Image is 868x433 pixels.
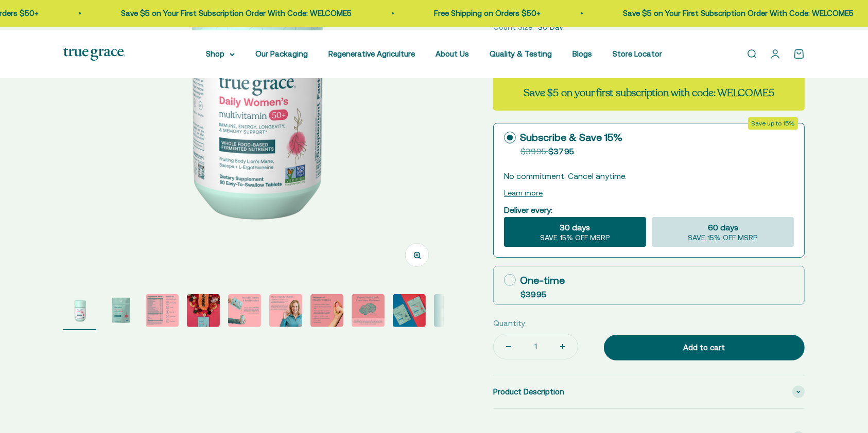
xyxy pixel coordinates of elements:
button: Go to item 9 [393,294,426,330]
a: Regenerative Agriculture [328,49,415,58]
a: Quality & Testing [490,49,552,58]
button: Decrease quantity [494,334,524,359]
label: Quantity: [493,317,527,330]
button: Go to item 7 [310,294,343,330]
button: Go to item 5 [228,294,261,330]
img: Lion's Mane supports brain, nerve, and cognitive health.* Our extracts come exclusively from the ... [352,294,385,327]
a: Store Locator [613,49,662,58]
img: Daily Women's 50+ Multivitamin [434,294,467,327]
div: Add to cart [624,341,784,354]
img: Daily Multivitamin for Energy, Longevity, Heart Health, & Memory Support* L-ergothioneine to supp... [63,294,96,327]
span: Product Description [493,386,564,398]
button: Go to item 10 [434,294,467,330]
img: L-ergothioneine, an antioxidant known as 'the longevity vitamin', declines as we age and is limit... [269,294,302,327]
button: Go to item 8 [352,294,385,330]
button: Add to cart [604,335,805,360]
a: About Us [436,49,469,58]
a: Our Packaging [255,49,308,58]
img: - L-ergothioneine to support longevity* - CoQ10 for antioxidant support and heart health* - 150% ... [310,294,343,327]
p: Save $5 on Your First Subscription Order With Code: WELCOME5 [623,7,854,20]
p: Save $5 on Your First Subscription Order With Code: WELCOME5 [121,7,352,20]
strong: Save $5 on your first subscription with code: WELCOME5 [524,86,774,100]
legend: Count Size: [493,21,534,33]
img: Fruiting Body Vegan Soy Free Gluten Free Dairy Free [146,294,179,327]
a: Blogs [572,49,592,58]
button: Go to item 2 [105,294,137,330]
button: Go to item 6 [269,294,302,330]
summary: Shop [206,48,235,60]
img: Daily Multivitamin for Energy, Longevity, Heart Health, & Memory Support* - L-ergothioneine to su... [105,294,137,327]
a: Free Shipping on Orders $50+ [434,9,541,17]
button: Go to item 4 [187,294,220,330]
summary: Product Description [493,375,805,408]
img: Daily Women's 50+ Multivitamin [393,294,426,327]
span: 30 Day [538,21,563,33]
img: When you opt for our refill pouches instead of buying a new bottle every time you buy supplements... [228,294,261,327]
button: Go to item 1 [63,294,96,330]
img: Daily Women's 50+ Multivitamin [187,294,220,327]
button: Increase quantity [548,334,578,359]
button: Go to item 3 [146,294,179,330]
